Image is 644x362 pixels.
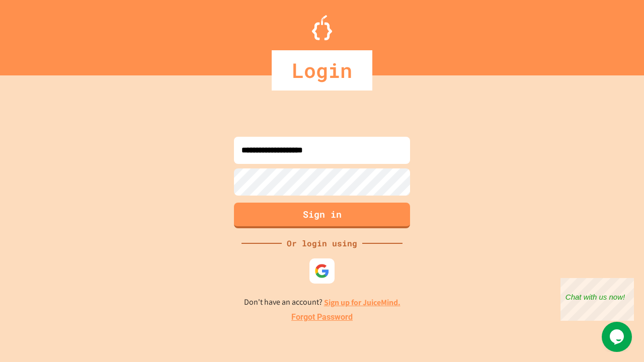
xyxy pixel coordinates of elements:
img: google-icon.svg [314,263,330,279]
a: Forgot Password [291,311,353,323]
div: Login [272,50,372,90]
p: Don't have an account? [244,296,400,309]
button: Sign in [234,203,410,228]
div: Or login using [282,237,362,249]
iframe: chat widget [560,278,634,321]
a: Sign up for JuiceMind. [324,297,400,308]
iframe: chat widget [602,322,634,352]
img: Logo.svg [312,15,332,40]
